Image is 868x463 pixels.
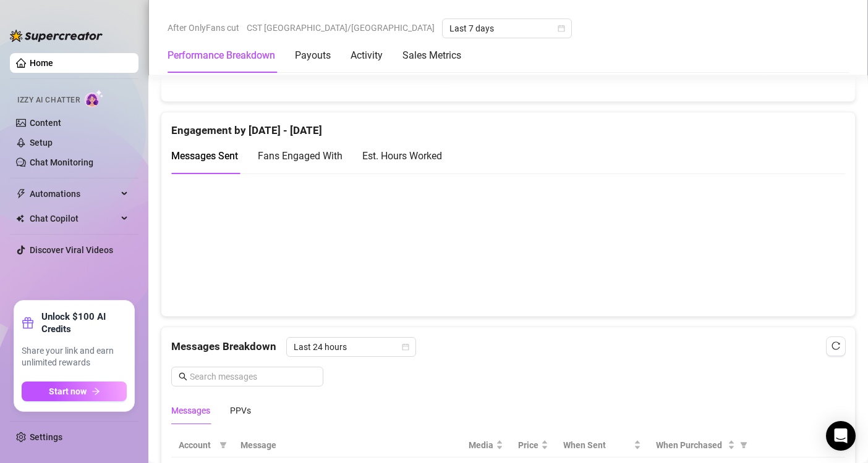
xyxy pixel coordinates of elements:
div: Messages Breakdown [171,337,845,357]
span: filter [219,441,227,449]
span: When Sent [563,438,631,452]
strong: Unlock $100 AI Credits [41,311,127,335]
div: Est. Hours Worked [362,148,442,164]
span: Last 7 days [449,19,564,38]
span: Chat Copilot [30,209,117,228]
th: When Sent [556,433,649,457]
span: filter [217,436,229,454]
th: Message [233,433,461,457]
span: Share your link and earn unlimited rewards [22,345,127,369]
div: Sales Metrics [402,48,461,63]
span: search [179,372,187,381]
span: Price [518,438,538,452]
a: Settings [30,432,62,442]
span: filter [738,436,750,454]
img: Chat Copilot [16,214,24,223]
span: Automations [30,184,117,204]
span: gift [22,317,34,329]
span: Fans Engaged With [258,150,343,162]
div: Open Intercom Messenger [826,421,856,451]
a: Setup [30,138,53,148]
span: Start now [49,386,87,396]
div: Engagement by [DATE] - [DATE] [171,112,845,139]
span: Izzy AI Chatter [17,94,80,106]
img: AI Chatter [85,90,104,107]
a: Discover Viral Videos [30,245,113,255]
th: When Purchased [649,433,754,457]
span: arrow-right [91,387,100,396]
span: After OnlyFans cut [168,19,239,37]
a: Content [30,118,61,128]
span: filter [740,441,747,449]
div: Activity [351,48,383,63]
div: Performance Breakdown [168,48,275,63]
span: reload [832,341,840,350]
span: Last 24 hours [294,338,409,356]
input: Search messages [190,370,316,383]
span: Media [469,438,493,452]
div: Messages [171,404,210,417]
span: When Purchased [656,438,725,452]
div: Payouts [295,48,331,63]
span: Account [179,438,215,452]
th: Price [511,433,556,457]
a: Home [30,58,53,68]
th: Media [461,433,511,457]
span: thunderbolt [16,189,26,199]
a: Chat Monitoring [30,157,93,167]
span: calendar [558,25,565,32]
span: calendar [402,343,409,351]
button: Start nowarrow-right [22,382,127,401]
span: Messages Sent [171,150,238,162]
span: CST [GEOGRAPHIC_DATA]/[GEOGRAPHIC_DATA] [247,19,435,37]
img: logo-BBDzfeDw.svg [10,30,103,42]
div: PPVs [230,404,251,417]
